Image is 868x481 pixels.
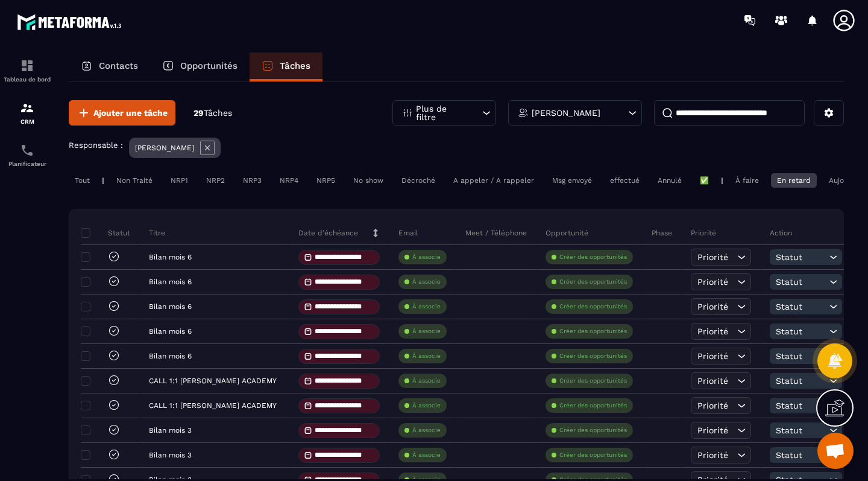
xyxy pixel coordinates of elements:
[3,92,51,134] a: formationformationCRM
[204,108,232,118] span: Tâches
[559,253,627,261] p: Créer des opportunités
[20,101,34,115] img: formation
[3,76,51,83] p: Tableau de bord
[729,173,765,188] div: À faire
[412,426,441,435] p: À associe
[347,173,389,188] div: No show
[776,450,826,460] span: Statut
[3,49,51,92] a: formationformationTableau de bord
[465,228,527,238] p: Meet / Téléphone
[546,228,588,238] p: Opportunité
[149,401,277,410] p: CALL 1:1 [PERSON_NAME] ACADEMY
[298,228,358,238] p: Date d’échéance
[149,278,192,286] p: Bilan mois 6
[280,60,310,71] p: Tâches
[102,176,104,185] p: |
[697,425,728,435] span: Priorité
[412,253,441,261] p: À associe
[3,134,51,176] a: schedulerschedulerPlanificateur
[93,107,168,119] span: Ajouter une tâche
[776,252,826,262] span: Statut
[697,252,728,262] span: Priorité
[691,228,716,238] p: Priorité
[250,53,322,81] a: Tâches
[697,351,728,361] span: Priorité
[3,161,51,167] p: Planificateur
[193,107,232,119] p: 29
[150,53,250,81] a: Opportunités
[559,377,627,385] p: Créer des opportunités
[412,327,441,336] p: À associe
[310,173,341,188] div: NRP5
[149,253,192,261] p: Bilan mois 6
[69,100,175,126] button: Ajouter une tâche
[69,173,96,188] div: Tout
[149,302,192,311] p: Bilan mois 6
[416,104,469,121] p: Plus de filtre
[180,60,237,71] p: Opportunités
[697,277,728,287] span: Priorité
[559,302,627,311] p: Créer des opportunités
[84,228,130,238] p: Statut
[17,11,125,33] img: logo
[652,173,688,188] div: Annulé
[200,173,231,188] div: NRP2
[412,302,441,311] p: À associe
[776,302,826,311] span: Statut
[3,118,51,125] p: CRM
[412,401,441,410] p: À associe
[697,302,728,311] span: Priorité
[69,141,123,150] p: Responsable :
[559,426,627,435] p: Créer des opportunités
[776,277,826,287] span: Statut
[697,327,728,336] span: Priorité
[447,173,540,188] div: A appeler / A rappeler
[149,377,277,385] p: CALL 1:1 [PERSON_NAME] ACADEMY
[771,173,817,188] div: En retard
[69,53,150,81] a: Contacts
[776,376,826,386] span: Statut
[559,278,627,286] p: Créer des opportunités
[721,176,723,185] p: |
[546,173,598,188] div: Msg envoyé
[149,327,192,336] p: Bilan mois 6
[532,109,600,117] p: [PERSON_NAME]
[697,450,728,460] span: Priorité
[697,401,728,410] span: Priorité
[274,173,304,188] div: NRP4
[165,173,194,188] div: NRP1
[559,451,627,459] p: Créer des opportunités
[776,425,826,435] span: Statut
[559,352,627,360] p: Créer des opportunités
[697,376,728,386] span: Priorité
[559,401,627,410] p: Créer des opportunités
[110,173,159,188] div: Non Traité
[149,426,192,435] p: Bilan mois 3
[412,451,441,459] p: À associe
[149,352,192,360] p: Bilan mois 6
[135,144,194,152] p: [PERSON_NAME]
[770,228,792,238] p: Action
[817,433,854,469] div: Ouvrir le chat
[149,228,165,238] p: Titre
[395,173,441,188] div: Décroché
[237,173,268,188] div: NRP3
[99,60,138,71] p: Contacts
[412,352,441,360] p: À associe
[604,173,646,188] div: effectué
[398,228,418,238] p: Email
[776,351,826,361] span: Statut
[776,327,826,336] span: Statut
[776,401,826,410] span: Statut
[20,59,34,73] img: formation
[412,278,441,286] p: À associe
[412,377,441,385] p: À associe
[652,228,672,238] p: Phase
[149,451,192,459] p: Bilan mois 3
[20,143,34,158] img: scheduler
[694,173,715,188] div: ✅
[559,327,627,336] p: Créer des opportunités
